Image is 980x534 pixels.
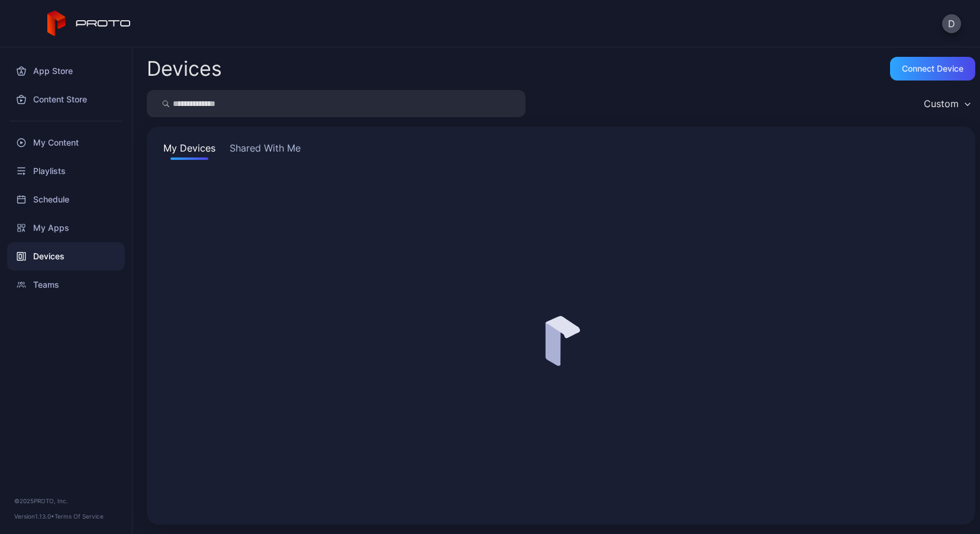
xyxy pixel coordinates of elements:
button: My Devices [161,141,218,160]
div: Connect device [902,64,963,73]
button: D [942,14,961,33]
a: Content Store [7,85,125,114]
button: Shared With Me [227,141,303,160]
a: Devices [7,242,125,271]
a: Playlists [7,157,125,185]
a: Terms Of Service [54,513,104,520]
a: App Store [7,57,125,85]
a: Schedule [7,185,125,214]
span: Version 1.13.0 • [14,513,54,520]
a: My Apps [7,214,125,242]
button: Connect device [890,57,975,81]
div: © 2025 PROTO, Inc. [14,496,118,506]
h2: Devices [147,58,222,79]
a: Teams [7,271,125,299]
button: Custom [918,90,975,117]
a: My Content [7,128,125,157]
div: Custom [924,98,959,110]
